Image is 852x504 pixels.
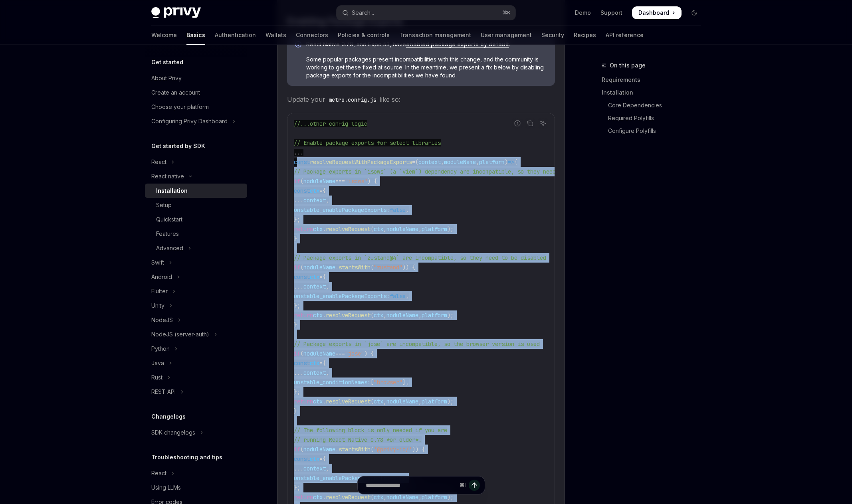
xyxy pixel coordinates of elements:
[632,6,682,19] a: Dashboard
[638,9,669,17] span: Dashboard
[335,350,345,357] span: ===
[337,6,515,20] button: Open search
[525,118,535,128] button: Copy the contents from the code block
[574,26,596,45] a: Recipes
[310,187,319,194] span: ctx
[294,139,441,146] span: // Enable package exports for select libraries
[502,10,511,16] span: ⌘ K
[345,178,367,185] span: "isows"
[371,312,374,319] span: (
[319,360,323,367] span: =
[326,369,329,376] span: ,
[300,264,303,271] span: (
[390,293,406,300] span: false
[294,225,313,233] span: return
[303,446,335,453] span: moduleName
[688,6,701,19] button: Toggle dark mode
[294,369,303,376] span: ...
[294,187,310,194] span: const
[145,255,247,270] button: Toggle Swift section
[374,398,383,405] span: ctx
[310,360,319,367] span: ctx
[151,468,166,478] div: React
[476,158,479,166] span: ,
[151,117,228,126] div: Configuring Privy Dashboard
[145,385,247,399] button: Toggle REST API section
[294,264,300,271] span: if
[325,95,380,104] code: metro.config.js
[151,272,172,282] div: Android
[145,198,247,212] a: Setup
[151,412,186,421] h5: Changelogs
[310,455,319,462] span: ctx
[151,315,173,325] div: NodeJS
[151,141,205,151] h5: Get started by SDK
[399,26,471,45] a: Transaction management
[323,312,326,319] span: .
[294,120,367,127] span: //...other config logic
[151,172,184,181] div: React native
[145,169,247,184] button: Toggle React native section
[145,313,247,327] button: Toggle NodeJS section
[151,287,168,296] div: Flutter
[294,197,303,204] span: ...
[156,186,188,196] div: Installation
[444,158,476,166] span: moduleName
[306,55,547,79] span: Some popular packages present incompatibilities with this change, and the community is working to...
[145,480,247,495] a: Using LLMs
[415,158,418,166] span: (
[151,57,183,67] h5: Get started
[145,212,247,227] a: Quickstart
[326,465,329,472] span: ,
[352,8,374,18] div: Search...
[294,360,310,367] span: const
[294,446,300,453] span: if
[505,158,508,166] span: )
[294,379,371,386] span: unstable_conditionNames:
[406,206,409,213] span: ,
[323,187,326,194] span: {
[602,99,707,112] a: Core Dependencies
[151,373,162,382] div: Rust
[156,215,182,224] div: Quickstart
[319,455,323,462] span: =
[294,206,390,213] span: unstable_enablePackageExports:
[145,356,247,370] button: Toggle Java section
[538,118,548,128] button: Ask AI
[602,112,707,125] a: Required Polyfills
[364,350,374,357] span: ) {
[151,358,164,368] div: Java
[151,387,176,397] div: REST API
[323,455,326,462] span: {
[303,178,335,185] span: moduleName
[481,26,532,45] a: User management
[418,312,422,319] span: ,
[145,270,247,284] button: Toggle Android section
[412,158,415,166] span: =
[422,398,447,405] span: platform
[326,197,329,204] span: ,
[602,125,707,137] a: Configure Polyfills
[145,155,247,169] button: Toggle React section
[512,118,523,128] button: Report incorrect code
[294,340,540,348] span: // Package exports in `jose` are incompatible, so the browser version is used
[303,465,326,472] span: context
[151,7,201,18] img: dark logo
[303,283,326,290] span: context
[383,225,386,233] span: ,
[402,264,415,271] span: )) {
[323,225,326,233] span: .
[145,425,247,440] button: Toggle SDK changelogs section
[366,476,456,494] input: Ask a question...
[294,388,300,395] span: };
[145,114,247,128] button: Toggle Configuring Privy Dashboard section
[294,254,546,261] span: // Package exports in `zustand@4` are incompatible, so they need to be disabled
[319,187,323,194] span: =
[422,225,447,233] span: platform
[145,284,247,298] button: Toggle Flutter section
[602,73,707,86] a: Requirements
[145,227,247,241] a: Features
[294,235,297,242] span: }
[145,241,247,255] button: Toggle Advanced section
[294,455,310,462] span: const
